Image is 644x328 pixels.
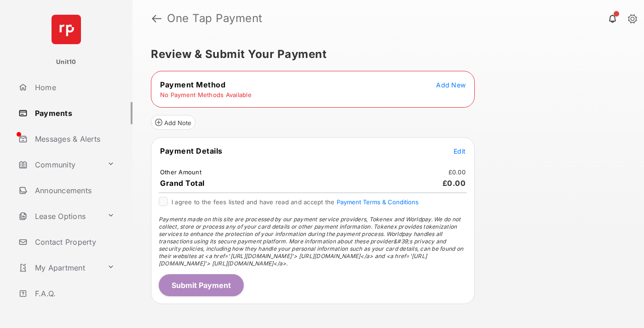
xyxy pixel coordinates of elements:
[436,80,466,89] button: Add New
[15,205,103,227] a: Lease Options
[15,128,132,150] a: Messages & Alerts
[160,146,223,155] span: Payment Details
[15,154,103,176] a: Community
[159,274,244,296] button: Submit Payment
[56,58,76,67] p: Unit10
[436,81,466,89] span: Add New
[337,198,419,206] button: I agree to the fees listed and have read and accept the
[454,146,466,155] button: Edit
[15,179,132,201] a: Announcements
[448,168,466,176] td: £0.00
[172,198,419,206] span: I agree to the fees listed and have read and accept the
[160,91,252,99] td: No Payment Methods Available
[160,168,202,176] td: Other Amount
[15,231,132,253] a: Contact Property
[15,76,132,98] a: Home
[160,178,205,188] span: Grand Total
[151,49,618,60] h5: Review & Submit Your Payment
[167,13,263,24] strong: One Tap Payment
[454,147,466,155] span: Edit
[159,216,463,267] span: Payments made on this site are processed by our payment service providers, Tokenex and Worldpay. ...
[160,80,225,89] span: Payment Method
[15,102,132,124] a: Payments
[151,115,195,130] button: Add Note
[443,178,466,188] span: £0.00
[15,257,103,279] a: My Apartment
[52,15,81,44] img: svg+xml;base64,PHN2ZyB4bWxucz0iaHR0cDovL3d3dy53My5vcmcvMjAwMC9zdmciIHdpZHRoPSI2NCIgaGVpZ2h0PSI2NC...
[15,282,132,305] a: F.A.Q.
